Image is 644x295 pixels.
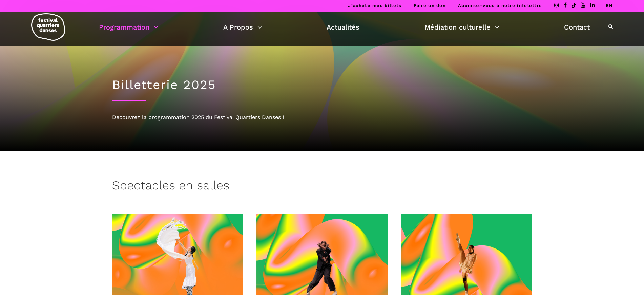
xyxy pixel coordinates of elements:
h3: Spectacles en salles [112,178,229,195]
a: Faire un don [414,3,446,8]
a: EN [606,3,613,8]
a: Programmation [99,21,158,33]
h1: Billetterie 2025 [112,77,532,92]
a: J’achète mes billets [348,3,401,8]
a: Actualités [327,21,359,33]
a: Abonnez-vous à notre infolettre [458,3,542,8]
a: Médiation culturelle [424,21,499,33]
img: logo-fqd-med [31,13,65,41]
a: A Propos [223,21,262,33]
div: Découvrez la programmation 2025 du Festival Quartiers Danses ! [112,113,532,122]
a: Contact [564,21,590,33]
